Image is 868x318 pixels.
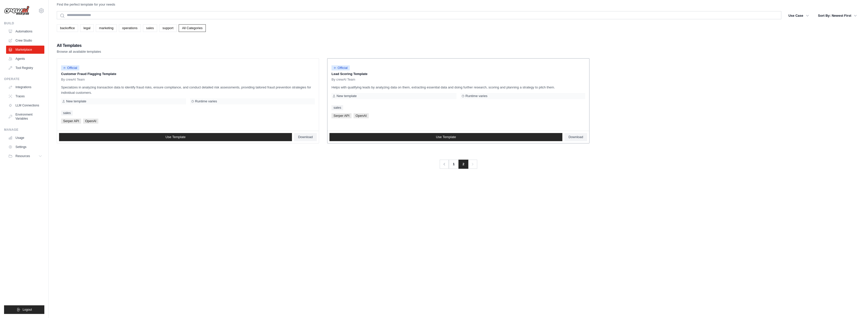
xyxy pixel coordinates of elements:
a: marketing [96,24,117,32]
a: Marketplace [6,46,44,54]
p: Browse all available templates [57,49,101,54]
span: Use Template [436,135,456,139]
span: OpenAI [83,119,98,124]
a: Usage [6,134,44,142]
p: Find the perfect template for your needs [57,2,115,7]
nav: Pagination [439,160,477,169]
span: New template [337,94,357,98]
span: Official [61,65,79,70]
div: Manage [4,128,44,132]
a: sales [331,105,343,110]
span: By crewAI Team [331,78,355,82]
button: Resources [6,152,44,160]
a: sales [143,24,157,32]
p: Helps with qualifying leads by analyzing data on them, extracting essential data and doing furthe... [331,85,585,90]
p: Lead Scoring Template [331,71,585,77]
h2: All Templates [57,42,101,49]
p: Specializes in analyzing transaction data to identify fraud risks, ensure compliance, and conduct... [61,85,315,95]
a: Environment Variables [6,110,44,123]
span: Download [298,135,313,139]
p: Customer Fraud Flagging Template [61,71,315,77]
a: Crew Studio [6,36,44,45]
a: legal [80,24,94,32]
span: Download [568,135,583,139]
a: Use Template [59,133,292,141]
a: Integrations [6,83,44,91]
a: LLM Connections [6,101,44,109]
span: Use Template [165,135,186,139]
button: Sort By: Newest First [815,11,860,20]
span: Runtime varies [466,94,488,98]
div: Operate [4,77,44,81]
a: Use Template [329,133,562,141]
a: 1 [449,160,459,169]
a: Automations [6,27,44,35]
span: By crewAI Team [61,78,85,82]
span: Serper API [331,113,352,118]
a: support [159,24,177,32]
a: Agents [6,55,44,63]
div: Build [4,21,44,25]
a: Tool Registry [6,64,44,72]
a: operations [119,24,141,32]
a: backoffice [57,24,78,32]
span: OpenAI [354,113,369,118]
span: Resources [15,154,30,158]
span: Serper API [61,119,81,124]
span: New template [66,99,86,103]
a: All Categories [179,24,206,32]
span: Runtime varies [195,99,217,103]
span: Official [331,65,350,70]
a: Download [294,133,317,141]
a: sales [61,110,73,116]
img: Logo [4,6,29,15]
span: Logout [23,308,32,312]
a: Traces [6,92,44,100]
a: Settings [6,143,44,151]
span: 2 [458,160,468,169]
button: Logout [4,305,44,314]
button: Use Case [785,11,812,20]
a: Download [564,133,587,141]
